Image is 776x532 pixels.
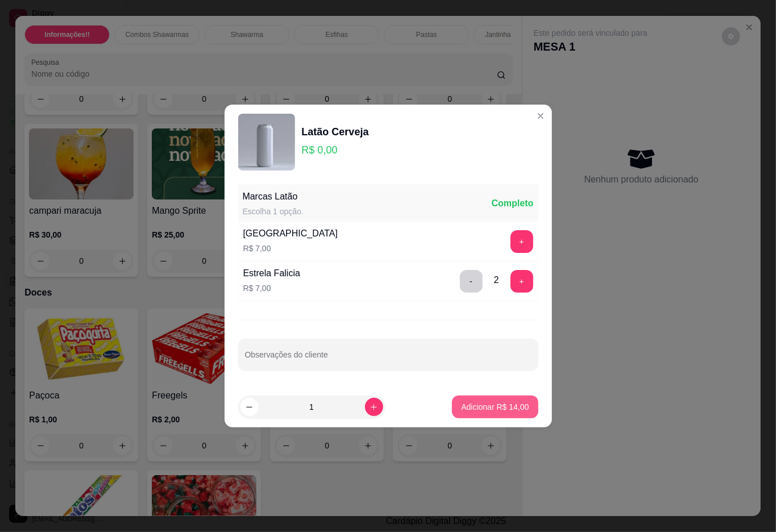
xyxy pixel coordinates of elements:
[460,270,483,293] button: delete
[243,243,338,254] p: R$ 7,00
[243,267,300,280] div: Estrela Falicia
[452,396,538,418] button: Adicionar R$ 14,00
[243,282,300,294] p: R$ 7,00
[243,227,338,240] div: [GEOGRAPHIC_DATA]
[245,354,532,365] input: Observações do cliente
[240,398,259,416] button: decrease-product-quantity
[365,398,383,416] button: increase-product-quantity
[492,197,534,210] div: Completo
[238,114,295,171] img: product-image
[494,273,499,287] div: 2
[243,190,304,203] div: Marcas Latão
[302,142,369,158] p: R$ 0,00
[511,230,533,253] button: add
[302,124,369,140] div: Latão Cerveja
[243,206,304,217] div: Escolha 1 opção.
[461,401,529,413] p: Adicionar R$ 14,00
[532,107,550,125] button: Close
[511,270,533,293] button: add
